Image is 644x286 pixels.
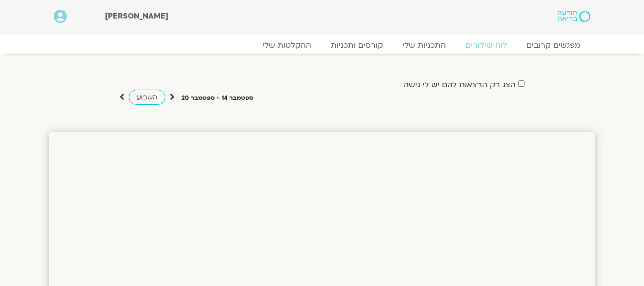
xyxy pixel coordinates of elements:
[517,40,590,50] a: מפגשים קרובים
[321,40,393,50] a: קורסים ותכניות
[393,40,456,50] a: התכניות שלי
[137,93,158,102] span: השבוע
[253,40,321,50] a: ההקלטות שלי
[54,40,590,50] nav: Menu
[403,80,516,89] label: הצג רק הרצאות להם יש לי גישה
[105,11,168,21] span: [PERSON_NAME]
[129,90,165,105] a: השבוע
[456,40,517,50] a: לוח שידורים
[181,93,253,103] p: ספטמבר 14 - ספטמבר 20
